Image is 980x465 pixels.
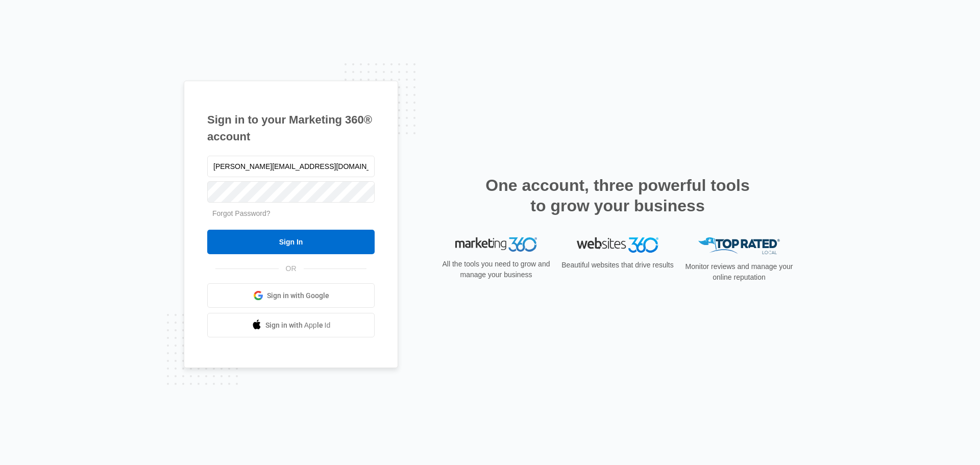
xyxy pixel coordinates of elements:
span: OR [279,263,304,274]
img: Top Rated Local [698,237,780,254]
img: Websites 360 [577,237,658,252]
p: Beautiful websites that drive results [560,260,675,271]
h2: One account, three powerful tools to grow your business [482,175,753,216]
input: Sign In [207,230,375,254]
img: Marketing 360 [455,237,537,252]
span: Sign in with Google [267,290,329,301]
a: Sign in with Apple Id [207,313,375,337]
input: Email [207,156,375,177]
h1: Sign in to your Marketing 360® account [207,111,375,145]
a: Sign in with Google [207,283,375,308]
p: All the tools you need to grow and manage your business [439,259,553,280]
a: Forgot Password? [212,209,271,217]
p: Monitor reviews and manage your online reputation [682,261,796,283]
span: Sign in with Apple Id [265,320,331,331]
